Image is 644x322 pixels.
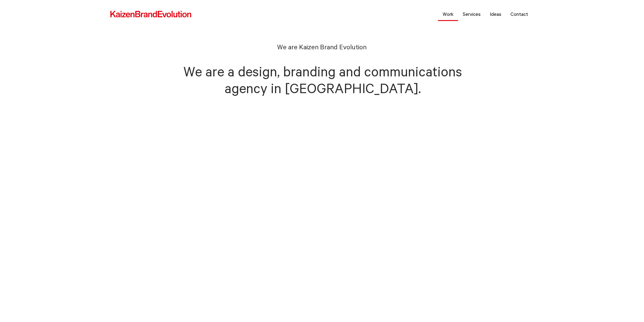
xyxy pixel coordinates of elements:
button: Previous [96,236,102,242]
a: Ideas [485,6,506,22]
h4: Applegreen [129,311,215,317]
button: Next [543,236,549,242]
h1: We are a design, branding and communications agency in [GEOGRAPHIC_DATA]. [180,63,465,97]
a: Work [438,6,458,22]
h5: W e a r e K a i z e n B r a n d E v o l u t i o n [103,43,541,51]
a: Contact [506,6,533,22]
a: Services [458,6,485,22]
img: kbe_logo_new.svg [110,10,192,18]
